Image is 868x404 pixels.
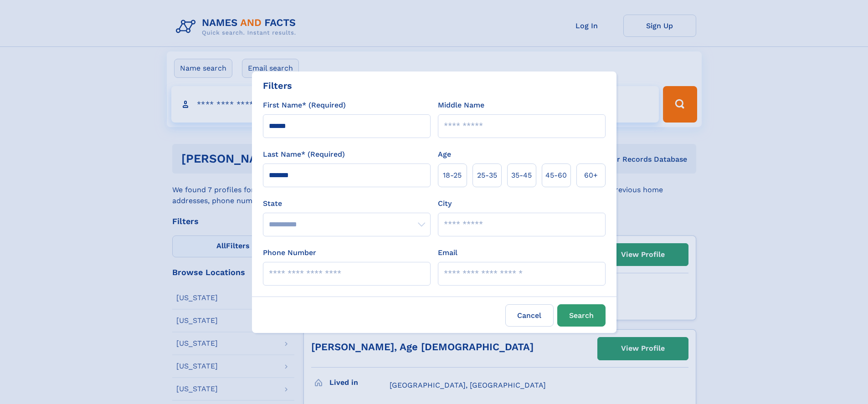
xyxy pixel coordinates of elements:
div: Filters [263,79,292,92]
span: 45‑60 [545,170,567,181]
label: Last Name* (Required) [263,149,345,160]
span: 25‑35 [477,170,497,181]
span: 18‑25 [443,170,462,181]
label: State [263,198,431,209]
button: Search [557,304,606,327]
span: 35‑45 [511,170,532,181]
label: Phone Number [263,247,316,258]
label: Age [438,149,451,160]
label: Email [438,247,457,258]
label: City [438,198,452,209]
label: Cancel [505,304,554,327]
label: First Name* (Required) [263,100,346,111]
label: Middle Name [438,100,484,111]
span: 60+ [584,170,598,181]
